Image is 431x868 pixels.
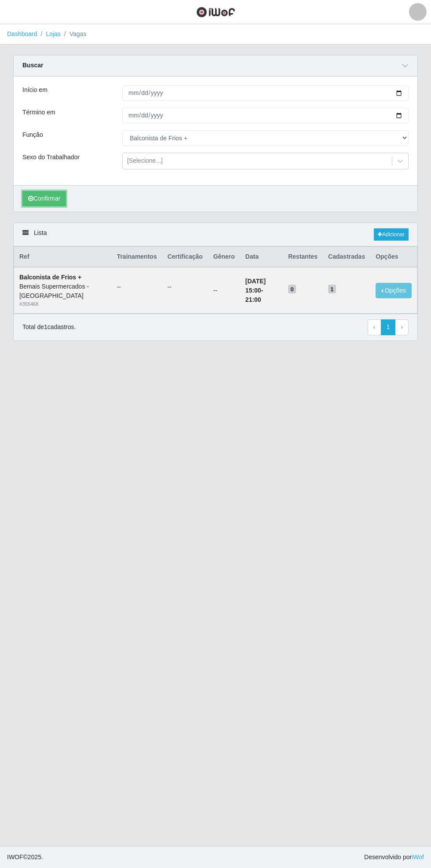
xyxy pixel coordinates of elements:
[14,223,417,246] div: Lista
[22,130,43,139] label: Função
[162,247,208,267] th: Certificação
[368,319,381,335] a: Previous
[22,108,55,117] label: Término em
[14,247,112,267] th: Ref
[208,267,240,313] td: --
[245,278,266,303] strong: -
[127,157,163,166] div: [Selecione...]
[245,296,261,303] time: 21:00
[245,278,266,294] time: [DATE] 15:00
[19,282,106,300] div: Bemais Supermercados - [GEOGRAPHIC_DATA]
[364,853,424,862] span: Desenvolvido por
[61,29,87,39] li: Vagas
[122,108,409,123] input: 00/00/0000
[22,322,76,332] p: Total de 1 cadastros.
[283,247,323,267] th: Restantes
[376,283,412,298] button: Opções
[323,247,370,267] th: Cadastradas
[328,285,336,293] span: 1
[401,323,403,330] span: ›
[7,853,43,862] span: © 2025 .
[196,7,235,18] img: CoreUI Logo
[22,191,66,206] button: Confirmar
[7,30,37,37] a: Dashboard
[19,274,81,281] strong: Balconista de Frios +
[22,85,47,95] label: Início em
[240,247,283,267] th: Data
[7,853,23,861] span: IWOF
[368,319,409,335] nav: pagination
[412,853,424,861] a: iWof
[112,247,162,267] th: Trainamentos
[168,282,203,292] ul: --
[46,30,60,37] a: Lojas
[19,300,106,308] div: # 355468
[370,247,417,267] th: Opções
[22,153,80,162] label: Sexo do Trabalhador
[395,319,409,335] a: Next
[208,247,240,267] th: Gênero
[373,323,376,330] span: ‹
[374,228,409,241] a: Adicionar
[22,62,43,69] strong: Buscar
[381,319,396,335] a: 1
[122,85,409,101] input: 00/00/0000
[117,282,157,292] ul: --
[288,285,296,293] span: 0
